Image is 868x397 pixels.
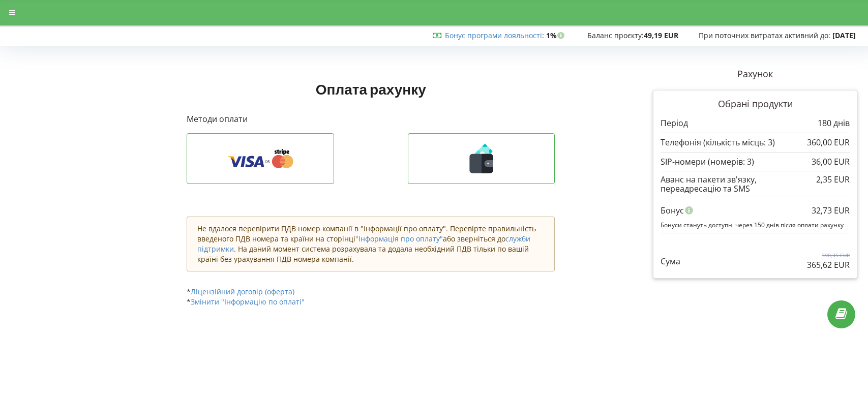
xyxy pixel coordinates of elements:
span: : [445,30,544,40]
a: Змінити "Інформацію по оплаті" [191,297,305,307]
p: 398,35 EUR [807,252,850,259]
a: Бонус програми лояльності [445,30,542,40]
div: Аванс на пакети зв'язку, переадресацію та SMS [661,175,850,194]
strong: [DATE] [832,30,856,40]
p: Бонуси стануть доступні через 150 днів після оплати рахунку [661,221,850,229]
span: Баланс проєкту: [587,30,644,40]
p: 36,00 EUR [812,156,850,168]
a: "Інформація про оплату" [355,234,443,243]
p: Період [661,117,688,129]
strong: 49,19 EUR [644,30,678,40]
a: Ліцензійний договір (оферта) [191,287,294,296]
p: Рахунок [653,68,857,81]
a: служби підтримки [197,234,530,254]
p: Обрані продукти [661,98,850,111]
div: 2,35 EUR [816,175,850,184]
strong: 1% [546,30,567,40]
p: Методи оплати [187,113,555,125]
p: 180 днів [818,117,850,129]
span: При поточних витратах активний до: [699,30,830,40]
p: Телефонія (кількість місць: 3) [661,137,775,148]
p: 365,62 EUR [807,259,850,271]
div: Не вдалося перевірити ПДВ номер компанії в "Інформації про оплату". Перевірте правильність введен... [187,217,555,271]
p: 360,00 EUR [807,137,850,148]
p: Сума [661,256,680,267]
h1: Оплата рахунку [187,80,555,98]
div: 32,73 EUR [812,201,850,220]
div: Бонус [661,201,850,220]
p: SIP-номери (номерів: 3) [661,156,754,168]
